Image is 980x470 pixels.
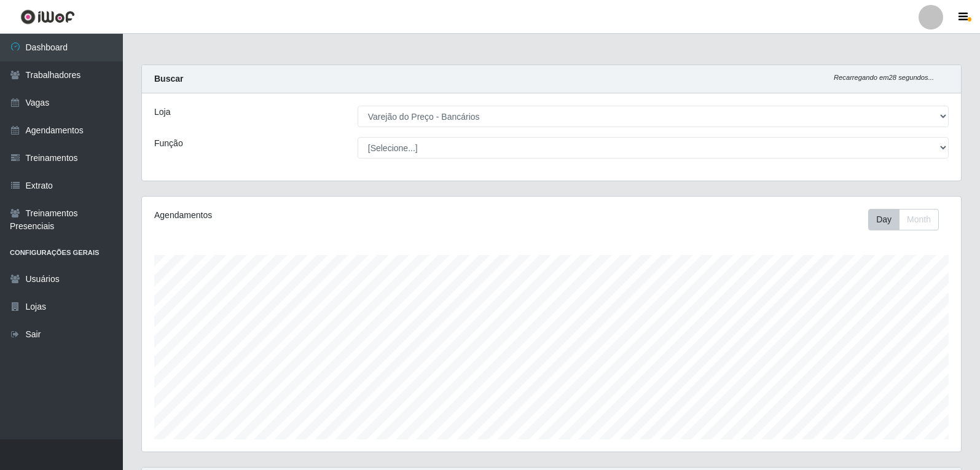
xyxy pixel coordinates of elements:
[868,209,939,230] div: First group
[868,209,900,230] button: Day
[154,106,170,119] label: Loja
[154,209,474,222] div: Agendamentos
[868,209,949,230] div: Toolbar with button groups
[154,74,183,84] strong: Buscar
[899,209,939,230] button: Month
[834,74,934,81] i: Recarregando em 28 segundos...
[154,137,183,150] label: Função
[20,9,75,25] img: CoreUI Logo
